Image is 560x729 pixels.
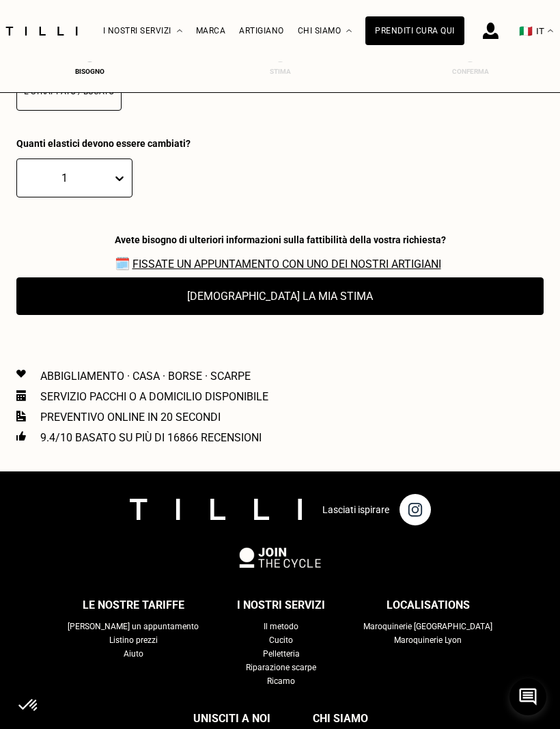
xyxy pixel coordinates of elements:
[246,661,316,674] a: Riparazione scarpe
[239,26,284,36] a: Artigiano
[1,27,83,36] img: Logo del servizio di sartoria Tilli
[512,1,560,61] button: 🇮🇹 IT
[346,29,352,33] img: Menu a discesa su
[40,431,262,444] p: 9.4/10 basato su più di 16866 recensioni
[239,547,321,568] img: logo Join The Cycle
[103,1,182,61] div: I nostri servizi
[130,499,302,520] img: logo Tilli
[483,23,499,39] img: icona di accesso
[387,595,470,616] div: Localisations
[40,390,268,403] p: Servizio pacchi o a domicilio disponibile
[40,370,251,383] p: Abbigliamento · Casa · Borse · Scarpe
[68,620,199,633] a: [PERSON_NAME] un appuntamento
[365,16,464,45] a: Prenditi cura qui
[269,633,293,647] a: Cucito
[109,633,158,647] a: Listino prezzi
[267,674,295,688] a: Ricamo
[298,1,352,61] div: Chi siamo
[322,504,389,515] p: Lasciati ispirare
[63,68,117,75] div: Bisogno
[400,494,431,525] img: pagina Instagram di Tilli, un servizio di sartoria a domicilio
[132,258,441,271] a: Fissate un appuntamento con uno dei nostri artigiani
[16,138,544,149] div: Quanti elastici devono essere cambiati?
[40,411,221,424] p: Preventivo online in 20 secondi
[196,26,226,36] a: Marca
[16,411,26,422] img: Icon
[253,68,307,75] div: Stima
[363,620,492,633] a: Maroquinerie [GEOGRAPHIC_DATA]
[263,647,300,661] a: Pelletteria
[519,25,533,38] span: 🇮🇹
[16,431,26,441] img: Icon
[115,256,446,271] span: 🗓️
[177,29,182,33] img: Menu a tendina
[264,620,298,633] a: Il metodo
[237,595,325,616] div: I nostri servizi
[124,647,143,661] a: Aiuto
[24,171,105,184] div: 1
[193,709,270,729] div: Unisciti a noi
[115,234,446,245] div: Avete bisogno di ulteriori informazioni sulla fattibilità della vostra richiesta?
[16,277,544,315] button: [DEMOGRAPHIC_DATA] la mia stima
[16,370,26,378] img: Icon
[443,68,498,75] div: Conferma
[16,390,26,401] img: Icon
[313,709,368,729] div: Chi siamo
[548,29,553,33] img: menu déroulant
[394,633,462,647] a: Maroquinerie Lyon
[83,595,184,616] div: Le nostre tariffe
